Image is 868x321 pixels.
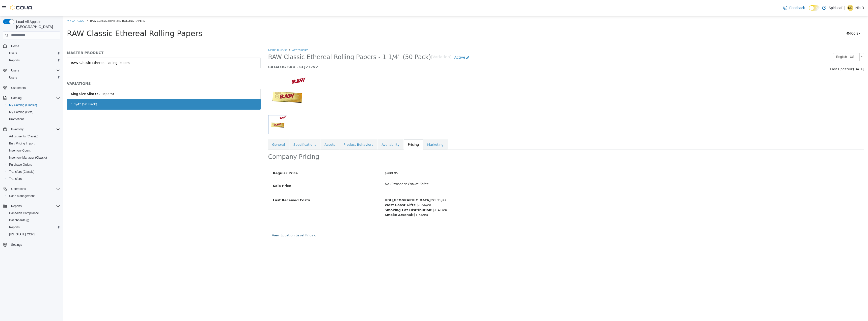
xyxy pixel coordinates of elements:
[8,86,34,91] div: 1 1/4" (50 Pack)
[205,48,650,53] h5: CATALOG SKU - CLJ212V2
[4,13,139,22] span: RAW Classic Ethereal Rolling Papers
[9,203,24,209] button: Reports
[7,140,60,146] span: Bulk Pricing Import
[4,34,198,39] h5: MASTER PRODUCT
[360,123,385,134] a: Marketing
[9,218,29,222] span: Dashboards
[7,147,60,154] span: Inventory Count
[781,13,800,22] button: Tools
[229,32,245,36] a: Accessory
[9,85,28,91] a: Customers
[11,96,21,100] span: Catalog
[9,225,20,229] span: Reports
[7,133,40,139] a: Adjustments (Classic)
[7,224,60,230] span: Reports
[205,32,224,36] a: Merchandise
[391,39,402,43] span: Active
[226,123,257,134] a: Specifications
[767,51,790,55] span: Last Updated:
[7,210,60,216] span: Canadian Compliance
[1,203,62,210] button: Reports
[9,203,60,209] span: Reports
[8,75,51,80] div: King Size Slim (32 Papers)
[321,187,368,191] span: $1.56/ea
[844,5,845,11] p: |
[321,166,365,170] i: No Current or Future Sales
[9,76,17,80] span: Users
[7,217,31,223] a: Dashboards
[7,109,36,115] a: My Catalog (Beta)
[847,5,853,11] div: Nic D
[7,162,60,168] span: Purchase Orders
[321,182,383,186] span: $1.25/ea
[5,133,62,140] button: Adjustments (Classic)
[321,197,365,201] span: $1.56/ea
[9,211,39,215] span: Canadian Compliance
[5,154,62,161] button: Inventory Manager (Classic)
[7,217,60,223] span: Dashboards
[5,74,62,81] button: Users
[11,127,23,131] span: Inventory
[5,224,62,231] button: Reports
[9,85,60,91] span: Customers
[5,161,62,168] button: Purchase Orders
[9,126,25,132] button: Inventory
[11,44,19,48] span: Home
[7,109,60,115] span: My Catalog (Beta)
[257,123,276,134] a: Assets
[7,140,37,146] a: Bulk Pricing Import
[9,67,60,73] span: Users
[321,197,350,201] b: Smoke Arsenal:
[5,210,62,217] button: Canadian Compliance
[210,182,247,186] span: Last Received Costs
[11,243,22,247] span: Settings
[5,57,62,64] button: Reports
[210,168,228,171] span: Sale Price
[7,75,19,81] a: Users
[210,155,235,159] span: Regular Price
[7,193,37,199] a: Cash Management
[5,109,62,116] button: My Catalog (Beta)
[368,39,388,43] small: [Variation]
[9,242,24,248] a: Settings
[9,134,38,138] span: Adjustments (Classic)
[9,163,32,167] span: Purchase Orders
[5,217,62,224] a: Dashboards
[1,94,62,102] button: Catalog
[5,140,62,147] button: Bulk Pricing Import
[855,5,864,11] p: Nic D
[9,241,60,248] span: Settings
[9,43,60,49] span: Home
[7,224,22,230] a: Reports
[7,162,34,168] a: Purchase Orders
[7,169,36,175] a: Transfers (Classic)
[9,95,60,101] span: Catalog
[11,204,22,208] span: Reports
[7,176,60,182] span: Transfers
[9,177,22,181] span: Transfers
[9,103,37,107] span: My Catalog (Classic)
[1,84,62,91] button: Customers
[205,123,226,134] a: General
[11,86,26,90] span: Customers
[790,51,801,55] span: [DATE]
[7,57,22,63] a: Reports
[5,50,62,57] button: Users
[770,37,794,45] span: English - US
[1,185,62,192] button: Operations
[770,37,801,45] a: English - US
[7,102,60,108] span: My Catalog (Classic)
[205,37,368,45] span: RAW Classic Ethereal Rolling Papers - 1 1/4" (50 Pack)
[7,57,60,63] span: Reports
[7,50,19,56] a: Users
[10,5,33,10] img: Cova
[5,102,62,109] button: My Catalog (Classic)
[1,42,62,50] button: Home
[321,155,335,159] span: $999.95
[9,149,31,153] span: Inventory Count
[321,187,354,191] b: West Coast Gifts:
[321,182,369,186] b: HBI [GEOGRAPHIC_DATA]:
[7,231,60,237] span: Washington CCRS
[27,3,82,6] span: RAW Classic Ethereal Rolling Papers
